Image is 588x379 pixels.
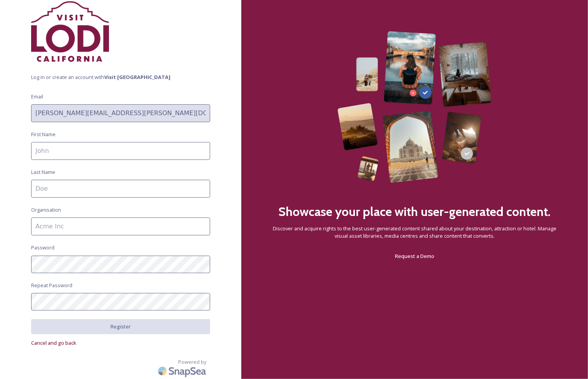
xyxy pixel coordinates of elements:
[31,180,210,198] input: Doe
[279,202,551,221] h2: Showcase your place with user-generated content.
[31,168,55,176] span: Last Name
[31,319,210,334] button: Register
[395,253,434,260] span: Request a Demo
[272,225,557,240] span: Discover and acquire rights to the best user-generated content shared about your destination, att...
[31,104,210,122] input: john.doe@snapsea.io
[31,74,210,81] span: Log in or create an account with
[31,206,61,214] span: Organisation
[31,282,72,289] span: Repeat Password
[178,358,206,366] span: Powered by
[31,339,76,346] span: Cancel and go back
[104,74,170,81] strong: Visit [GEOGRAPHIC_DATA]
[337,31,492,183] img: 63b42ca75bacad526042e722_Group%20154-p-800.png
[31,93,43,100] span: Email
[31,131,56,138] span: First Name
[395,251,434,261] a: Request a Demo
[31,244,54,251] span: Password
[31,142,210,160] input: John
[31,218,210,235] input: Acme Inc
[31,1,109,62] img: visitlodi_merlot.png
